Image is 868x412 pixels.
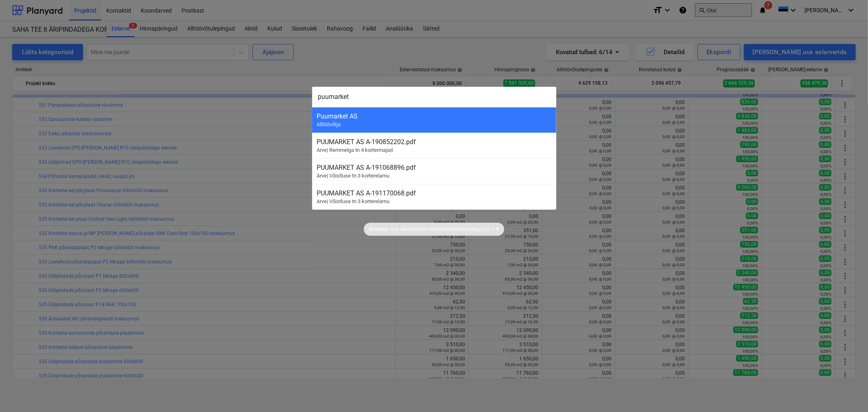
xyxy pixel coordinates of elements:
div: PUUMARKET AS A-190852202.pdf [317,138,551,146]
input: Otsi projekte, eelarveridu, lepinguid, akte, alltöövõtjaid... [312,87,556,107]
span: Arve | Võistluse tn 3 korterelamu [317,173,390,179]
div: Soovitus:Ava see kiiremini klahvikombinatsioonigaCtrl + K [364,223,504,236]
div: PUUMARKET AS A-190852202.pdfArve| Remmelga tn 4 kortermajad [312,133,556,158]
div: Puumarket AS [317,112,551,120]
iframe: Chat Widget [827,373,868,412]
div: Puumarket ASAlltöövõtja [312,107,556,133]
span: Arve | Remmelga tn 4 kortermajad [317,147,393,153]
p: Ctrl + K [483,226,499,233]
div: PUUMARKET AS A-191068896.pdfArve| Võistluse tn 3 korterelamu [312,158,556,184]
p: Soovitus: [369,226,389,233]
div: PUUMARKET AS A-191170068.pdf [317,189,551,197]
span: Arve | Võistluse tn 3 korterelamu [317,198,390,204]
span: Alltöövõtja [317,121,341,127]
div: PUUMARKET AS A-191170068.pdfArve| Võistluse tn 3 korterelamu [312,184,556,210]
p: Ava see kiiremini klahvikombinatsiooniga [390,226,482,233]
div: PUUMARKET AS A-191068896.pdf [317,164,551,171]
